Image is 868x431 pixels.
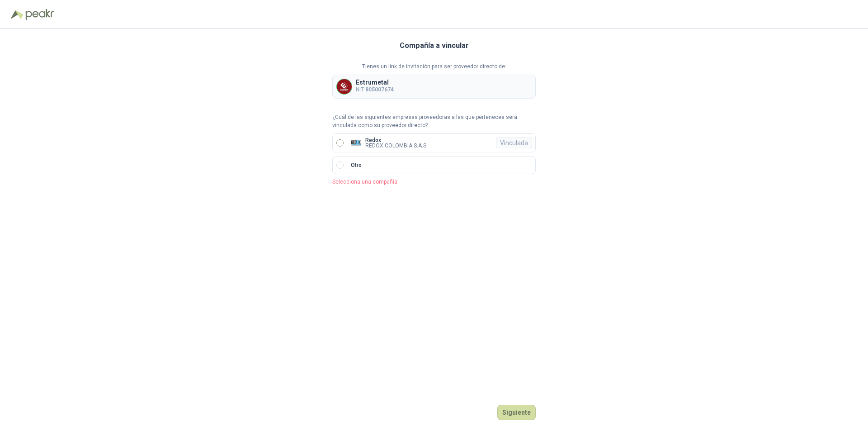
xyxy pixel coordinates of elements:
[351,137,362,148] img: Company Logo
[25,9,54,20] img: Peakr
[496,137,532,148] div: Vinculada
[332,113,536,130] p: ¿Cuál de las siguientes empresas proveedoras a las que perteneces será vinculada como su proveedo...
[365,86,394,93] b: 805007674
[400,40,469,52] h3: Compañía a vincular
[497,405,536,420] button: Siguiente
[356,85,394,94] p: NIT
[332,62,536,71] p: Tienes un link de invitación para ser proveedor directo de:
[332,178,536,186] p: Selecciona una compañía
[337,79,352,94] img: Company Logo
[351,161,362,170] p: Otro
[11,10,24,19] img: Logo
[356,79,394,85] p: Estrumetal
[365,143,426,148] p: REDOX COLOMBIA S.A.S
[365,137,426,143] p: Redox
